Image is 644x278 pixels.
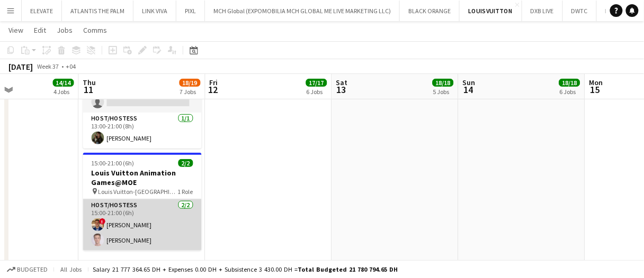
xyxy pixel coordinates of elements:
div: 5 Jobs [433,88,453,96]
span: Thu [83,78,96,87]
button: DXB LIVE [522,1,563,21]
app-job-card: 15:00-21:00 (6h)2/2Louis Vuitton Animation Games@MOE Louis Vuitton-[GEOGRAPHIC_DATA]1 RoleHost/Ho... [83,153,202,251]
span: Total Budgeted 21 780 794.65 DH [298,265,398,273]
app-card-role: Host/Hostess1/113:00-21:00 (8h)[PERSON_NAME] [83,113,202,149]
span: ! [100,218,106,225]
span: 1 Role [178,188,193,196]
div: 4 Jobs [53,88,74,96]
button: Budgeted [5,264,49,275]
span: 15:00-21:00 (6h) [92,159,135,167]
span: 15 [588,84,603,96]
button: ATLANTIS THE PALM [62,1,133,21]
span: 11 [82,84,96,96]
span: 18/18 [559,79,580,87]
button: PIXL [176,1,205,21]
span: 14/14 [53,79,74,87]
button: DWTC [563,1,597,21]
div: 6 Jobs [307,88,327,96]
span: Sat [336,78,348,87]
span: Mon [589,78,603,87]
span: Fri [210,78,218,87]
button: BLACK ORANGE [400,1,460,21]
span: 13 [335,84,348,96]
button: MCH Global (EXPOMOBILIA MCH GLOBAL ME LIVE MARKETING LLC) [205,1,400,21]
span: Louis Vuitton-[GEOGRAPHIC_DATA] [99,188,178,196]
div: +04 [66,62,76,70]
app-card-role: Host/Hostess2/215:00-21:00 (6h)![PERSON_NAME][PERSON_NAME] [83,199,202,251]
a: Jobs [52,23,77,37]
a: View [4,23,28,37]
span: Edit [34,25,46,35]
span: 2/2 [178,159,193,167]
button: ELEVATE [22,1,62,21]
span: Jobs [57,25,73,35]
span: Sun [463,78,476,87]
span: All jobs [58,265,84,273]
h3: Louis Vuitton Animation Games@MOE [83,168,202,187]
span: Budgeted [17,266,48,273]
span: 18/18 [433,79,454,87]
span: Week 37 [35,62,61,70]
button: LOUIS VUITTON [460,1,522,21]
span: 17/17 [306,79,327,87]
button: LINK VIVA [133,1,176,21]
span: 12 [208,84,218,96]
span: View [8,25,23,35]
a: Edit [30,23,50,37]
span: 18/19 [180,79,201,87]
div: Salary 21 777 364.65 DH + Expenses 0.00 DH + Subsistence 3 430.00 DH = [93,265,398,273]
div: 7 Jobs [180,88,200,96]
div: [DATE] [8,61,33,72]
a: Comms [79,23,111,37]
span: Comms [83,25,107,35]
div: 6 Jobs [560,88,580,96]
span: 14 [461,84,476,96]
